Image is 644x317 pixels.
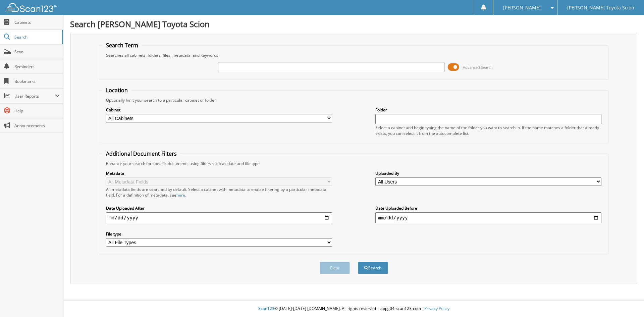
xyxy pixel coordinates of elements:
[176,192,185,198] a: here
[358,262,388,274] button: Search
[106,231,332,237] label: File type
[103,161,605,166] div: Enhance your search for specific documents using filters such as date and file type.
[103,42,142,49] legend: Search Term
[106,107,332,113] label: Cabinet
[375,170,601,176] label: Uploaded By
[424,306,449,311] a: Privacy Policy
[14,78,60,84] span: Bookmarks
[70,18,637,30] h1: Search [PERSON_NAME] Toyota Scion
[14,93,55,99] span: User Reports
[320,262,350,274] button: Clear
[375,107,601,113] label: Folder
[7,3,57,12] img: scan123-logo-white.svg
[14,19,60,25] span: Cabinets
[103,87,131,94] legend: Location
[567,6,634,10] span: [PERSON_NAME] Toyota Scion
[503,6,541,10] span: [PERSON_NAME]
[14,49,60,55] span: Scan
[63,301,644,317] div: © [DATE]-[DATE] [DOMAIN_NAME]. All rights reserved | appg04-scan123-com |
[106,187,332,198] div: All metadata fields are searched by default. Select a cabinet with metadata to enable filtering b...
[463,65,493,70] span: Advanced Search
[258,306,274,311] span: Scan123
[375,212,601,223] input: end
[14,123,60,128] span: Announcements
[14,64,60,69] span: Reminders
[106,212,332,223] input: start
[103,97,605,103] div: Optionally limit your search to a particular cabinet or folder
[103,150,180,157] legend: Additional Document Filters
[14,108,60,114] span: Help
[375,125,601,136] div: Select a cabinet and begin typing the name of the folder you want to search in. If the name match...
[375,205,601,211] label: Date Uploaded Before
[106,170,332,176] label: Metadata
[103,52,605,58] div: Searches all cabinets, folders, files, metadata, and keywords
[14,34,59,40] span: Search
[106,205,332,211] label: Date Uploaded After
